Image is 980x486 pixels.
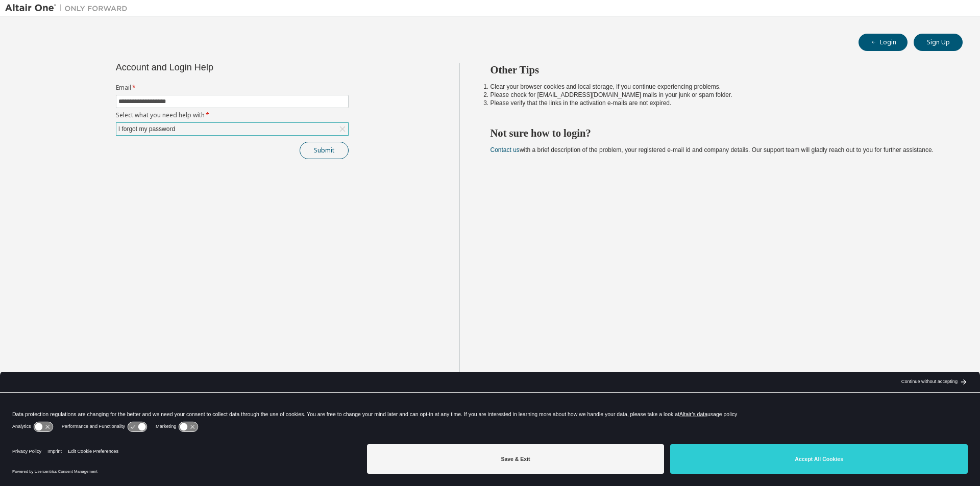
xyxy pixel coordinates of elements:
button: Login [859,34,908,51]
label: Select what you need help with [116,111,349,119]
button: Submit [300,142,349,159]
span: with a brief description of the problem, your registered e-mail id and company details. Our suppo... [491,146,934,154]
div: Account and Login Help [116,63,302,71]
div: I forgot my password [117,123,177,135]
h2: Other Tips [491,63,945,76]
label: Email [116,84,349,92]
div: I forgot my password [116,123,348,135]
button: Sign Up [914,34,963,51]
li: Please check for [EMAIL_ADDRESS][DOMAIN_NAME] mails in your junk or spam folder. [491,91,945,99]
li: Please verify that the links in the activation e-mails are not expired. [491,99,945,107]
a: Contact us [491,146,520,154]
img: Altair One [5,3,133,13]
li: Clear your browser cookies and local storage, if you continue experiencing problems. [491,83,945,91]
h2: Not sure how to login? [491,126,945,140]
